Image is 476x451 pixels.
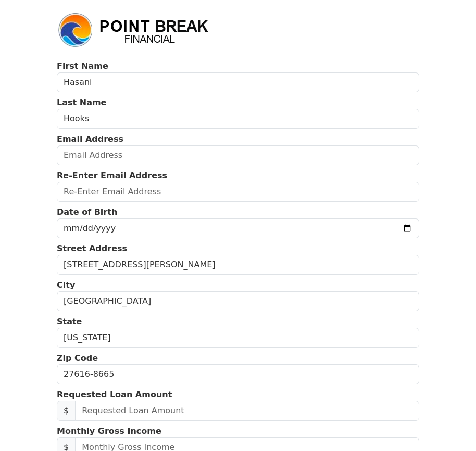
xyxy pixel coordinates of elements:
input: First Name [57,72,419,92]
p: Monthly Gross Income [57,425,419,437]
strong: Zip Code [57,353,98,363]
strong: Re-Enter Email Address [57,170,167,180]
strong: Date of Birth [57,207,117,217]
input: Requested Loan Amount [75,401,419,421]
input: Re-Enter Email Address [57,182,419,202]
strong: Email Address [57,134,123,144]
input: City [57,291,419,311]
strong: Last Name [57,97,106,107]
strong: City [57,280,75,290]
strong: Requested Loan Amount [57,389,172,399]
input: Email Address [57,145,419,165]
input: Last Name [57,109,419,129]
input: Zip Code [57,364,419,384]
input: Street Address [57,255,419,275]
img: logo.png [57,11,213,49]
strong: State [57,316,82,326]
strong: Street Address [57,243,127,253]
strong: First Name [57,61,108,71]
span: $ [57,401,76,421]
